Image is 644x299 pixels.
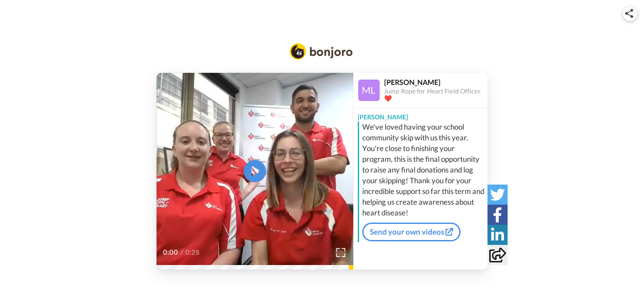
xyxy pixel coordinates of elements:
[358,80,380,101] img: Profile Image
[290,43,352,59] img: Bonjoro Logo
[362,223,461,241] a: Send your own videos
[163,247,178,258] span: 0:00
[336,248,345,257] img: Full screen
[362,122,485,218] div: We've loved having your school community skip with us this year. You're close to finishing your p...
[384,88,487,103] div: Jump Rope for Heart Field Officer ❤️
[384,78,487,86] div: [PERSON_NAME]
[185,247,201,258] span: 0:28
[625,9,633,18] img: ic_share.svg
[180,247,183,258] span: /
[353,108,487,122] div: [PERSON_NAME]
